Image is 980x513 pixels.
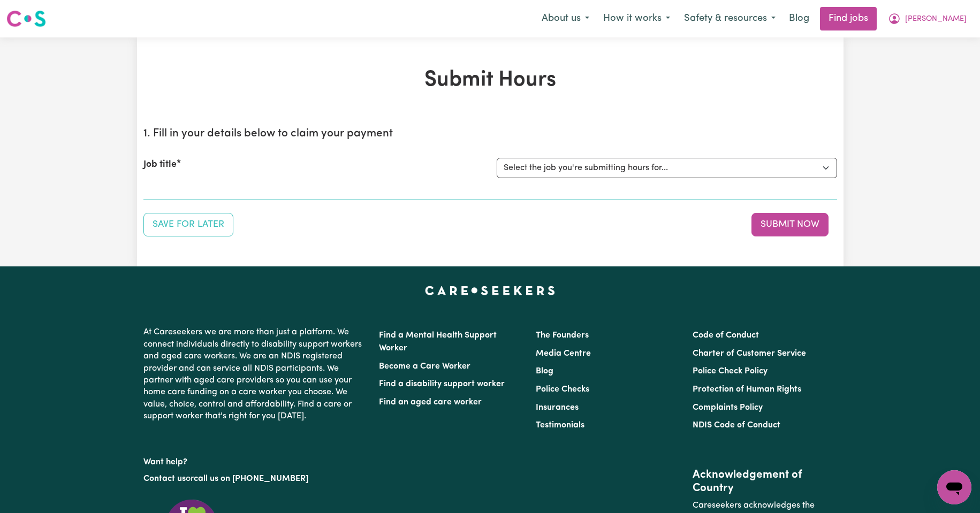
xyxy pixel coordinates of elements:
[693,385,801,394] a: Protection of Human Rights
[905,13,967,25] span: [PERSON_NAME]
[693,367,768,376] a: Police Check Policy
[143,474,186,483] a: Contact us
[143,67,837,93] h1: Submit Hours
[693,469,837,495] h2: Acknowledgement of Country
[6,6,46,31] a: Careseekers logo
[693,331,759,340] a: Code of Conduct
[536,421,584,430] a: Testimonials
[536,331,589,340] a: The Founders
[596,7,677,30] button: How it works
[6,9,46,28] img: Careseekers logo
[143,452,366,468] p: Want help?
[536,349,591,358] a: Media Centre
[425,286,555,294] a: Careseekers home page
[143,469,366,489] p: or
[143,322,366,426] p: At Careseekers we are more than just a platform. We connect individuals directly to disability su...
[143,158,177,172] label: Job title
[693,403,763,412] a: Complaints Policy
[751,213,829,236] button: Submit your job report
[536,367,553,376] a: Blog
[677,7,783,30] button: Safety & resources
[536,403,579,412] a: Insurances
[379,380,505,388] a: Find a disability support worker
[379,331,497,353] a: Find a Mental Health Support Worker
[783,7,816,30] a: Blog
[143,213,233,236] button: Save your job report
[379,362,470,371] a: Become a Care Worker
[194,474,308,483] a: call us on [PHONE_NUMBER]
[535,7,596,30] button: About us
[937,470,971,504] iframe: Button to launch messaging window, conversation in progress
[693,349,806,358] a: Charter of Customer Service
[881,7,974,30] button: My Account
[820,7,877,30] a: Find jobs
[143,127,837,141] h2: 1. Fill in your details below to claim your payment
[379,398,482,407] a: Find an aged care worker
[536,385,589,394] a: Police Checks
[693,421,780,430] a: NDIS Code of Conduct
